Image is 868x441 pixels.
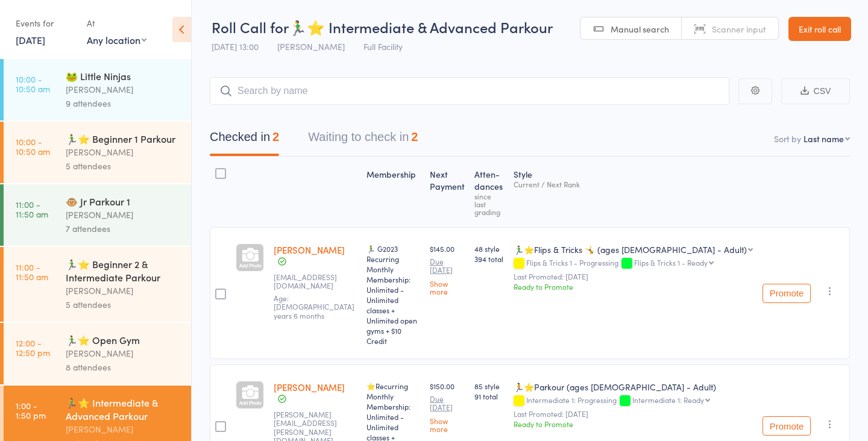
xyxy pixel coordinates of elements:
a: 10:00 -10:50 am🏃‍♂️⭐ Beginner 1 Parkour[PERSON_NAME]5 attendees [4,122,191,183]
div: Current / Next Rank [514,180,753,188]
div: Membership [362,162,425,222]
input: Search by name [210,77,729,105]
time: 10:00 - 10:50 am [16,137,50,156]
div: Atten­dances [470,162,509,222]
small: Due [DATE] [430,257,465,275]
div: [PERSON_NAME] [66,208,181,222]
div: 7 attendees [66,222,181,236]
div: Events for [16,13,75,33]
div: 🏃‍♂️⭐ Beginner 2 & Intermediate Parkour [66,257,181,284]
a: 11:00 -11:50 am🏃‍♂️⭐ Beginner 2 & Intermediate Parkour[PERSON_NAME]5 attendees [4,247,191,322]
div: [PERSON_NAME] [66,145,181,159]
div: 🏃‍♂️⭐ Intermediate & Advanced Parkour [66,396,181,422]
a: Show more [430,417,465,433]
div: 8 attendees [66,360,181,374]
button: Waiting to check in2 [308,124,418,156]
div: Ready to Promote [514,419,753,429]
div: Flips & Tricks 1 - Ready [634,258,708,266]
span: [PERSON_NAME] [277,40,345,52]
div: $145.00 [430,243,465,295]
div: 2 [272,130,279,143]
time: 1:00 - 1:50 pm [16,401,46,420]
time: 10:00 - 10:50 am [16,74,50,93]
div: 5 attendees [66,298,181,311]
div: 5 attendees [66,159,181,173]
small: Due [DATE] [430,395,465,412]
div: 🏃‍♂️⭐ Beginner 1 Parkour [66,132,181,145]
div: Ready to Promote [514,281,753,292]
div: 2 [411,130,418,143]
span: Scanner input [712,23,766,35]
div: Intermediate 1: Progressing [514,396,753,406]
div: [PERSON_NAME] [66,284,181,298]
a: Exit roll call [788,17,851,41]
span: Age: [DEMOGRAPHIC_DATA] years 6 months [274,293,354,321]
div: Flips & Tricks 1 - Progressing [514,258,753,269]
a: Show more [430,280,465,295]
a: [PERSON_NAME] [274,243,345,256]
div: [PERSON_NAME] [66,422,181,436]
label: Sort by [774,133,801,145]
div: At [87,13,146,33]
span: 91 total [474,391,504,401]
button: Promote [763,284,811,303]
small: carleyky@gmail.com [274,273,357,290]
small: Last Promoted: [DATE] [514,272,753,281]
div: 🐵 Jr Parkour 1 [66,195,181,208]
span: 85 style [474,381,504,391]
span: Roll Call for [212,17,289,37]
time: 11:00 - 11:50 am [16,199,48,219]
div: 🐸 Little Ninjas [66,69,181,83]
span: 🏃‍♂️⭐ Intermediate & Advanced Parkour [289,17,553,37]
div: Next Payment [425,162,470,222]
button: Checked in2 [210,124,279,156]
small: Last Promoted: [DATE] [514,410,753,418]
span: Manual search [611,23,669,35]
div: Style [509,162,758,222]
a: 12:00 -12:50 pm🏃‍♂️⭐ Open Gym[PERSON_NAME]8 attendees [4,323,191,384]
div: Intermediate 1: Ready [632,396,704,404]
div: $150.00 [430,381,465,433]
time: 11:00 - 11:50 am [16,262,48,281]
a: 11:00 -11:50 am🐵 Jr Parkour 1[PERSON_NAME]7 attendees [4,184,191,246]
div: since last grading [474,192,504,216]
time: 12:00 - 12:50 pm [16,338,50,357]
div: 9 attendees [66,96,181,110]
span: 48 style [474,243,504,254]
span: [DATE] 13:00 [212,40,259,52]
div: Last name [804,133,844,145]
span: Full Facility [363,40,403,52]
div: 🏃⭐Parkour (ages [DEMOGRAPHIC_DATA] - Adult) [514,381,753,393]
button: CSV [781,78,850,104]
div: 🏃‍♂️⭐Flips & Tricks 🤸 (ages [DEMOGRAPHIC_DATA] - Adult) [514,243,747,255]
div: 🏃‍♂️⭐ Open Gym [66,333,181,346]
a: [DATE] [16,33,45,46]
div: [PERSON_NAME] [66,346,181,360]
div: [PERSON_NAME] [66,83,181,96]
span: 394 total [474,254,504,264]
div: 🏃‍♂️ G2023 Recurring Monthly Membership: Unlimited - Unlimited classes + Unlimited open gyms + $1... [366,243,420,346]
div: Any location [87,33,146,46]
a: 10:00 -10:50 am🐸 Little Ninjas[PERSON_NAME]9 attendees [4,59,191,120]
button: Promote [763,416,811,436]
a: [PERSON_NAME] [274,381,345,393]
